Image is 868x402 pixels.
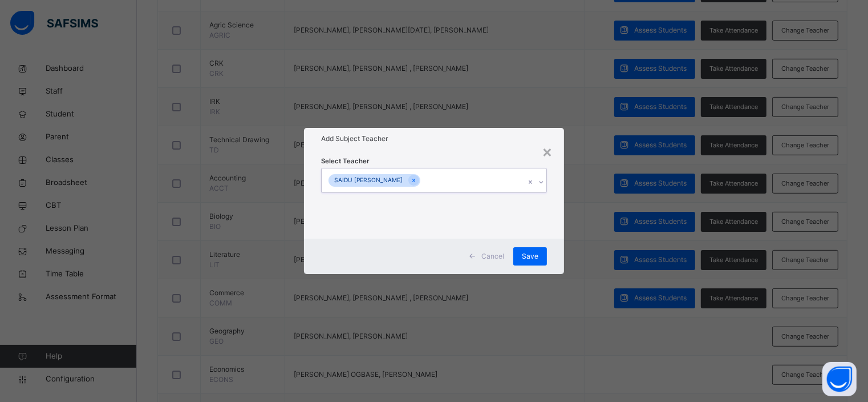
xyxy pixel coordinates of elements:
span: Save [522,251,538,262]
h1: Add Subject Teacher [321,134,547,144]
div: SAIDU [PERSON_NAME] [328,174,408,187]
button: Open asap [822,362,857,396]
span: Select Teacher [321,156,370,166]
div: × [542,139,553,163]
span: Cancel [481,251,504,262]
